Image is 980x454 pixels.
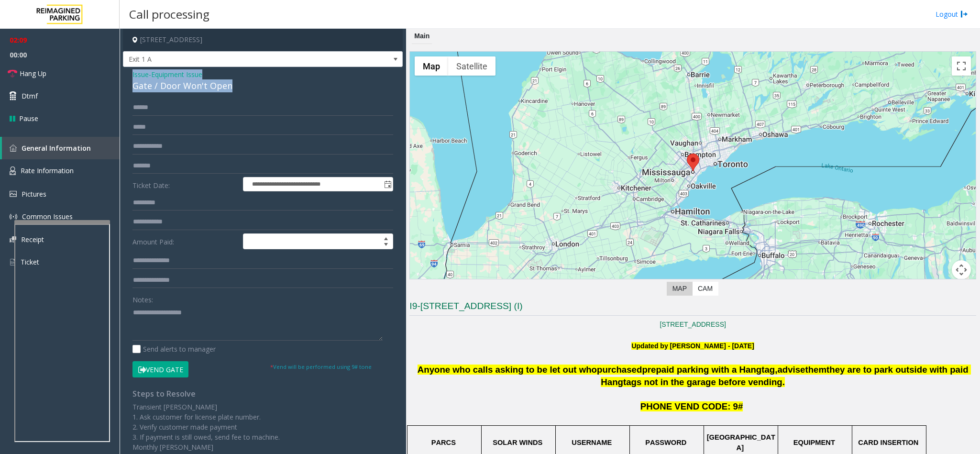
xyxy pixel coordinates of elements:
span: CARD INSERTION [858,439,918,446]
span: General Information [22,144,91,153]
a: [STREET_ADDRESS] [660,321,726,328]
span: Decrease value [379,242,393,249]
div: Main [412,29,432,44]
label: Ticket Date: [130,177,241,191]
span: Increase value [379,234,393,242]
span: them [805,365,826,375]
div: Gate / Door Won't Open [132,79,393,92]
label: Notes: [132,291,153,305]
span: Hang Up [20,68,46,78]
b: Updated by [PERSON_NAME] - [DATE] [631,342,754,350]
span: Rate Information [21,166,74,175]
span: [GEOGRAPHIC_DATA] [707,433,775,452]
h3: I9-[STREET_ADDRESS] (I) [409,300,976,316]
label: CAM [692,282,718,296]
span: USERNAME [572,439,612,446]
span: Toggle popup [382,177,393,191]
a: General Information [2,137,120,159]
h3: Call processing [124,2,214,26]
span: - [149,70,202,79]
span: prepaid parking with a Hangtag [642,365,775,375]
button: Toggle fullscreen view [952,56,971,76]
span: Equipment Issue [151,69,202,79]
button: Show satellite imagery [448,56,496,76]
a: Open this area in Google Maps (opens a new window) [412,278,444,291]
span: PHONE VEND CODE: 9# [640,401,743,411]
img: logout [960,9,968,19]
img: 'icon' [10,191,17,197]
span: SOLAR WINDS [493,439,542,446]
label: Map [667,282,693,296]
button: Show street map [415,56,448,76]
span: Pause [19,113,38,123]
span: EQUIPMENT [793,439,835,446]
img: 'icon' [10,236,16,243]
span: Common Issues [22,212,73,221]
label: Amount Paid: [130,233,241,250]
span: PASSWORD [645,439,686,446]
img: 'icon' [10,213,17,221]
h4: Steps to Resolve [132,389,393,399]
span: , [775,365,777,375]
a: Logout [936,9,968,19]
span: Exit 1 A [123,52,347,67]
span: Pictures [22,189,46,199]
div: 151 City Centre Drive, Mississauga, ON [687,154,699,171]
button: Vend Gate [132,361,188,377]
label: Send alerts to manager [132,344,216,354]
img: Google [412,278,444,291]
h4: [STREET_ADDRESS] [123,29,403,51]
small: Vend will be performed using 9# tone [270,363,372,370]
img: 'icon' [10,144,17,152]
span: Issue [132,69,149,79]
span: advise [777,365,805,375]
button: Map camera controls [952,260,971,279]
span: PARCS [431,439,456,446]
span: they are to park outside with paid Hangtags not in the garage before vending. [601,365,970,387]
span: purchased [597,365,642,375]
span: Dtmf [22,91,38,101]
img: 'icon' [10,166,16,175]
img: 'icon' [10,258,16,266]
span: Anyone who calls asking to be let out who [418,365,597,375]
